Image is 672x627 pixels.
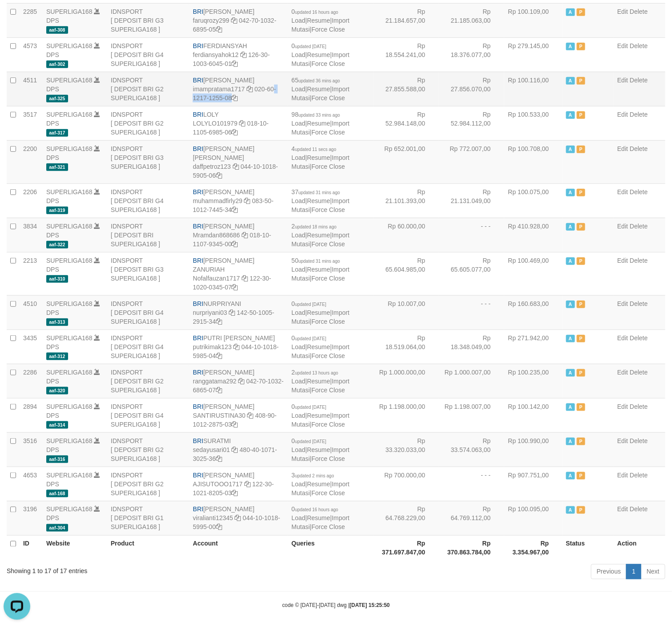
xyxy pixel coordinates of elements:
[46,207,68,214] span: aaf-319
[630,8,648,15] a: Delete
[46,369,93,376] a: SUPERLIGA168
[46,163,68,171] span: aaf-321
[193,111,203,118] span: BRI
[43,218,107,252] td: DPS
[193,446,230,453] a: sedayusari01
[46,300,93,307] a: SUPERLIGA168
[107,72,190,106] td: IDNSPORT [ DEPOSIT BRI G2 SUPERLIGA168 ]
[373,72,439,106] td: Rp 27.855.588,00
[299,259,340,264] span: updated 31 mins ago
[312,129,345,136] a: Force Close
[577,43,586,50] span: Paused
[232,129,238,136] a: Copy 018101105698506 to clipboard
[46,188,93,195] a: SUPERLIGA168
[307,197,330,204] a: Resume
[291,188,349,213] span: | | |
[312,60,345,67] a: Force Close
[107,106,190,140] td: IDNSPORT [ DEPOSIT BRI G2 SUPERLIGA168 ]
[291,446,349,462] a: Import Mutasi
[193,515,233,522] a: viralianti12345
[193,188,203,195] span: BRI
[107,183,190,218] td: IDNSPORT [ DEPOSIT BRI G4 SUPERLIGA168 ]
[373,252,439,295] td: Rp 65.604.985,00
[295,44,326,49] span: updated [DATE]
[193,145,203,152] span: BRI
[43,183,107,218] td: DPS
[291,197,349,213] a: Import Mutasi
[107,218,190,252] td: IDNSPORT [ DEPOSIT BRI SUPERLIGA168 ]
[46,403,93,410] a: SUPERLIGA168
[235,515,241,522] a: Copy viralianti12345 to clipboard
[307,515,330,522] a: Resume
[312,489,345,497] a: Force Close
[291,309,349,325] a: Import Mutasi
[312,387,345,394] a: Force Close
[566,8,575,16] span: Active
[291,120,349,136] a: Import Mutasi
[291,446,305,453] a: Load
[373,140,439,183] td: Rp 652.001,00
[566,77,575,85] span: Active
[312,318,345,325] a: Force Close
[641,564,665,579] a: Next
[107,252,190,295] td: IDNSPORT [ DEPOSIT BRI G3 SUPERLIGA168 ]
[504,295,563,330] td: Rp 160.683,00
[373,330,439,364] td: Rp 18.519.064,00
[46,42,93,49] a: SUPERLIGA168
[43,295,107,330] td: DPS
[504,37,563,72] td: Rp 279.145,00
[232,240,238,248] a: Copy 018101107934500 to clipboard
[107,364,190,398] td: IDNSPORT [ DEPOSIT BRI G2 SUPERLIGA168 ]
[46,77,93,84] a: SUPERLIGA168
[577,111,586,119] span: Paused
[46,472,93,479] a: SUPERLIGA168
[373,3,439,37] td: Rp 21.184.657,00
[193,480,243,488] a: AJISUTOOO1717
[312,421,345,428] a: Force Close
[193,334,203,342] span: BRI
[504,218,563,252] td: Rp 410.928,00
[46,318,68,326] span: aaf-313
[193,309,227,316] a: nurpriyani03
[193,120,237,127] a: LOLYLO101979
[46,111,93,118] a: SUPERLIGA168
[43,37,107,72] td: DPS
[439,37,504,72] td: Rp 18.376.077,00
[504,3,563,37] td: Rp 100.109,00
[504,330,563,364] td: Rp 271.942,00
[193,412,245,419] a: SANTIRUSTINA30
[577,146,586,153] span: Paused
[630,300,648,307] a: Delete
[291,8,338,15] span: 0
[232,446,238,453] a: Copy sedayusari01 to clipboard
[20,37,43,72] td: 4573
[630,257,648,264] a: Delete
[312,524,345,531] a: Force Close
[577,223,586,231] span: Paused
[247,85,253,93] a: Copy imampratama1717 to clipboard
[566,146,575,153] span: Active
[193,300,203,307] span: BRI
[232,421,238,428] a: Copy 408901012287503 to clipboard
[291,111,349,136] span: | | |
[216,352,222,359] a: Copy 044101018598504 to clipboard
[577,257,586,265] span: Paused
[107,3,190,37] td: IDNSPORT [ DEPOSIT BRI G3 SUPERLIGA168 ]
[291,266,305,273] a: Load
[46,145,93,152] a: SUPERLIGA168
[291,188,340,195] span: 37
[291,154,305,161] a: Load
[233,163,239,170] a: Copy daffpetroz123 to clipboard
[291,515,305,522] a: Load
[373,106,439,140] td: Rp 52.984.148,00
[234,343,240,350] a: Copy putrikimak123 to clipboard
[291,300,349,325] span: | | |
[20,140,43,183] td: 2200
[43,330,107,364] td: DPS
[617,257,628,264] a: Edit
[291,334,349,359] span: | | |
[291,343,349,359] a: Import Mutasi
[232,284,238,291] a: Copy 122301020034507 to clipboard
[307,85,330,93] a: Resume
[291,309,305,316] a: Load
